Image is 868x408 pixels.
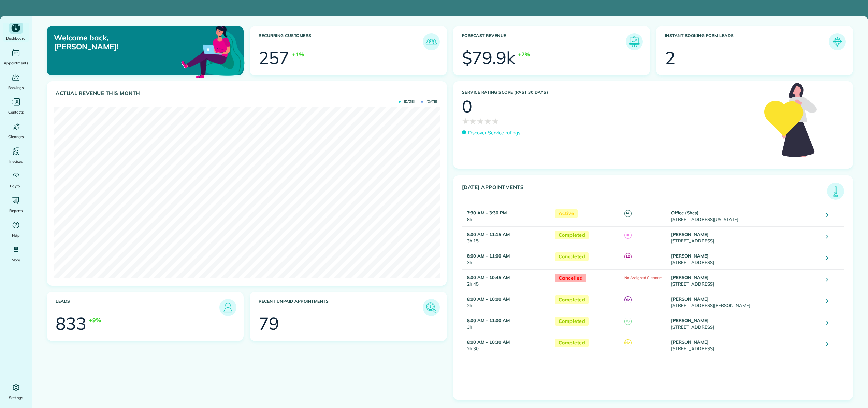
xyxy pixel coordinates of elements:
span: ★ [492,115,499,127]
a: Reports [3,195,29,214]
td: 8h [462,205,552,226]
a: Help [3,220,29,239]
span: Invoices [9,158,23,165]
a: Appointments [3,47,29,66]
span: [DATE] [421,100,437,103]
a: Bookings [3,72,29,91]
a: Settings [3,382,29,401]
a: Payroll [3,170,29,189]
span: Payroll [10,183,22,189]
span: KM [624,339,632,346]
span: Contacts [8,109,24,116]
span: ★ [477,115,484,127]
a: Discover Service ratings [462,129,520,136]
h3: Recent unpaid appointments [259,299,422,316]
div: +2% [518,50,530,58]
span: IA [624,210,632,217]
td: 3h 15 [462,226,552,248]
span: Active [555,209,578,218]
span: Appointments [4,60,28,66]
h3: Forecast Revenue [462,33,626,50]
p: Welcome back, [PERSON_NAME]! [54,33,182,51]
a: Invoices [3,146,29,165]
span: Completed [555,295,589,304]
span: LE [624,253,632,260]
span: Settings [9,394,23,401]
a: Dashboard [3,23,29,42]
h3: Leads [56,299,219,316]
strong: 8:00 AM - 10:00 AM [467,296,510,302]
div: 257 [259,49,289,66]
span: OP [624,232,632,239]
img: icon_leads-1bed01f49abd5b7fead27621c3d59655bb73ed531f8eeb49469d10e621d6b896.png [221,301,235,314]
h3: Actual Revenue this month [56,90,440,96]
span: ★ [484,115,492,127]
span: Bookings [8,84,24,91]
span: YM [624,296,632,303]
td: [STREET_ADDRESS] [669,269,821,291]
span: Dashboard [6,35,26,42]
span: IC [624,318,632,325]
span: Completed [555,339,589,347]
strong: [PERSON_NAME] [671,296,709,302]
strong: 8:00 AM - 10:45 AM [467,275,510,280]
td: 3h [462,248,552,269]
span: ★ [462,115,469,127]
div: +9% [89,316,101,324]
div: $79.9k [462,49,516,66]
strong: 8:00 AM - 10:30 AM [467,339,510,345]
td: 3h [462,313,552,334]
strong: [PERSON_NAME] [671,232,709,237]
span: Completed [555,231,589,239]
div: +1% [292,50,304,58]
img: icon_form_leads-04211a6a04a5b2264e4ee56bc0799ec3eb69b7e499cbb523a139df1d13a81ae0.png [830,35,844,49]
img: icon_todays_appointments-901f7ab196bb0bea1936b74009e4eb5ffbc2d2711fa7634e0d609ed5ef32b18b.png [829,184,842,198]
strong: 7:30 AM - 3:30 PM [467,210,507,215]
p: Discover Service ratings [468,129,520,136]
strong: Office (Shcs) [671,210,699,215]
span: Cancelled [555,274,587,282]
a: Cleaners [3,121,29,140]
td: [STREET_ADDRESS][US_STATE] [669,205,821,226]
span: ★ [469,115,477,127]
span: Completed [555,317,589,326]
strong: [PERSON_NAME] [671,275,709,280]
strong: 8:00 AM - 11:00 AM [467,318,510,323]
div: 79 [259,315,279,332]
h3: Recurring Customers [259,33,422,50]
img: icon_unpaid_appointments-47b8ce3997adf2238b356f14209ab4cced10bd1f174958f3ca8f1d0dd7fffeee.png [424,301,438,314]
a: Contacts [3,96,29,116]
strong: [PERSON_NAME] [671,339,709,345]
td: [STREET_ADDRESS][PERSON_NAME] [669,291,821,313]
td: 2h 45 [462,269,552,291]
div: 2 [665,49,675,66]
strong: [PERSON_NAME] [671,318,709,323]
span: More [12,256,20,263]
h3: [DATE] Appointments [462,184,827,200]
strong: 8:00 AM - 11:15 AM [467,232,510,237]
span: Reports [9,207,23,214]
td: 2h 30 [462,334,552,356]
span: [DATE] [399,100,415,103]
td: 2h [462,291,552,313]
strong: [PERSON_NAME] [671,253,709,259]
td: [STREET_ADDRESS] [669,248,821,269]
td: [STREET_ADDRESS] [669,226,821,248]
td: [STREET_ADDRESS] [669,313,821,334]
span: Help [12,232,20,239]
td: [STREET_ADDRESS] [669,334,821,356]
img: icon_forecast_revenue-8c13a41c7ed35a8dcfafea3cbb826a0462acb37728057bba2d056411b612bbbe.png [627,35,641,49]
span: No Assigned Cleaners [624,275,662,280]
img: dashboard_welcome-42a62b7d889689a78055ac9021e634bf52bae3f8056760290aed330b23ab8690.png [180,18,246,84]
h3: Instant Booking Form Leads [665,33,829,50]
img: icon_recurring_customers-cf858462ba22bcd05b5a5880d41d6543d210077de5bb9ebc9590e49fd87d84ed.png [424,35,438,49]
div: 833 [56,315,86,332]
span: Completed [555,252,589,261]
div: 0 [462,98,472,115]
strong: 8:00 AM - 11:00 AM [467,253,510,259]
h3: Service Rating score (past 30 days) [462,90,757,95]
span: Cleaners [8,133,24,140]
